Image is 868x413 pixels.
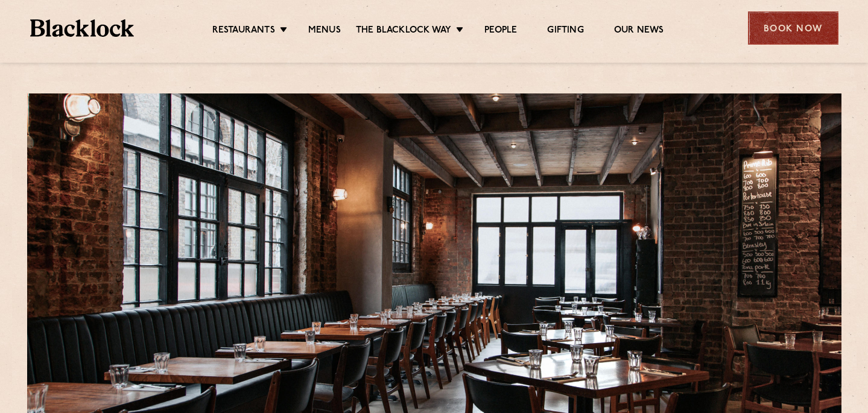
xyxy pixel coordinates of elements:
div: Book Now [748,11,838,45]
a: Gifting [547,25,583,38]
img: BL_Textured_Logo-footer-cropped.svg [30,19,135,37]
a: The Blacklock Way [356,25,451,38]
a: Restaurants [212,25,275,38]
a: People [484,25,517,38]
a: Our News [614,25,664,38]
a: Menus [308,25,341,38]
